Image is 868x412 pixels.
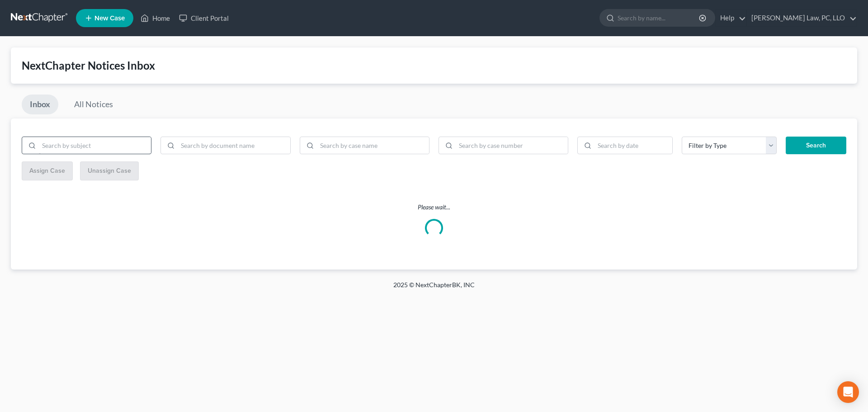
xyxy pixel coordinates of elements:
[837,381,859,403] div: Open Intercom Messenger
[22,58,846,73] div: NextChapter Notices Inbox
[716,10,746,26] a: Help
[11,203,857,212] p: Please wait...
[66,95,121,114] a: All Notices
[786,137,846,155] button: Search
[39,137,151,154] input: Search by subject
[317,137,429,154] input: Search by case name
[178,137,290,154] input: Search by document name
[747,10,857,26] a: [PERSON_NAME] Law, PC, LLO
[94,15,125,22] span: New Case
[176,280,692,297] div: 2025 © NextChapterBK, INC
[136,10,175,26] a: Home
[618,9,700,26] input: Search by name...
[22,95,58,114] a: Inbox
[456,137,568,154] input: Search by case number
[175,10,233,26] a: Client Portal
[594,137,672,154] input: Search by date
